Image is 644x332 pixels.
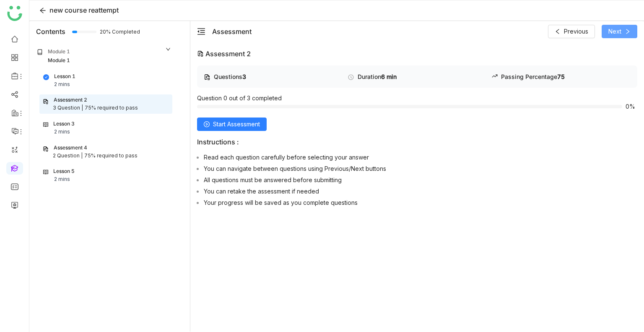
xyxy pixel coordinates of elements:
[564,27,588,36] span: Previous
[54,96,87,104] div: Assessment 2
[204,74,210,81] img: type
[197,118,267,131] button: Start Assessment
[204,164,637,172] li: You can navigate between questions using Previous/Next buttons
[48,57,70,65] div: Module 1
[85,104,138,112] div: 75% required to pass
[53,152,83,160] div: 2 Question |
[242,73,246,80] span: 3
[197,27,205,36] button: menu-fold
[100,29,110,34] span: 20% Completed
[54,144,87,152] div: Assessment 4
[348,74,354,81] img: type
[49,6,119,14] span: new course reattempt
[204,198,637,206] li: Your progress will be saved as you complete questions
[626,104,637,110] span: 0%
[53,167,75,175] div: Lesson 5
[43,146,49,152] img: assessment.svg
[31,42,177,71] div: Module 1Module 1
[54,175,70,183] div: 2 mins
[548,25,595,38] button: Previous
[608,27,621,36] span: Next
[54,73,75,81] div: Lesson 1
[381,73,397,80] span: 6 min
[53,104,83,112] div: 3 Question |
[43,99,49,105] img: assessment.svg
[43,169,48,175] img: lesson.svg
[358,73,381,80] span: Duration
[54,128,70,136] div: 2 mins
[53,120,75,128] div: Lesson 3
[213,120,260,129] span: Start Assessment
[204,175,637,183] li: All questions must be answered before submitting
[197,94,637,111] div: Question 0 out of 3 completed
[54,81,70,89] div: 2 mins
[36,26,65,37] div: Contents
[84,152,138,160] div: 75% required to pass
[7,6,22,21] img: logo
[212,26,252,37] div: Assessment
[197,49,637,59] div: Assessment 2
[214,73,242,80] span: Questions
[197,50,204,57] img: type
[197,138,637,146] p: Instructions :
[43,122,48,128] img: lesson.svg
[602,25,637,38] button: Next
[501,73,557,80] span: Passing Percentage
[204,153,637,161] li: Read each question carefully before selecting your answer
[48,48,70,56] div: Module 1
[204,187,637,195] li: You can retake the assessment if needed
[557,73,565,80] span: 75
